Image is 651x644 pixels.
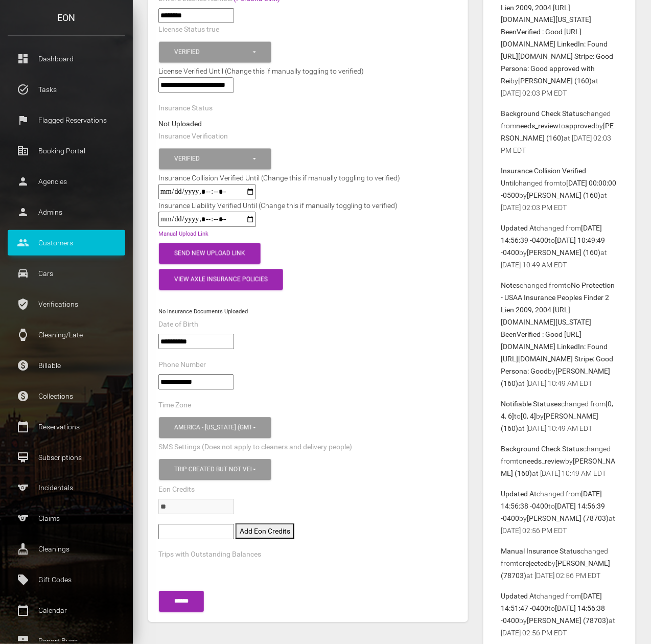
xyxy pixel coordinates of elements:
a: Manual Upload Link [158,231,208,238]
label: SMS Settings (Does not apply to cleaners and delivery people) [158,443,352,453]
b: Background Check Status [501,445,584,453]
p: Calendar [15,603,118,618]
p: changed from to by at [DATE] 02:56 PM EDT [501,545,618,582]
p: Dashboard [15,51,118,66]
b: needs_review [523,457,566,466]
p: Subscriptions [15,450,118,465]
b: Background Check Status [501,110,584,118]
label: Eon Credits [158,485,195,495]
a: paid Billable [8,353,125,378]
p: Incidentals [15,480,118,496]
p: Collections [15,388,118,404]
a: task_alt Tasks [8,77,125,102]
p: Cars [15,266,118,281]
div: Verified [174,155,251,164]
p: Customers [15,235,118,250]
button: Add Eon Credits [236,524,294,539]
p: changed from to by at [DATE] 10:49 AM EDT [501,222,618,271]
a: local_offer Gift Codes [8,567,125,593]
b: [0, 4] [521,412,537,421]
b: rejected [523,560,548,568]
a: calendar_today Reservations [8,414,125,440]
button: Verified [159,149,271,170]
label: Trips with Outstanding Balances [158,550,261,560]
a: corporate_fare Booking Portal [8,138,125,164]
button: View Axle Insurance Policies [159,269,283,290]
p: Reservations [15,419,118,434]
div: America - [US_STATE] (GMT -05:00) [174,424,251,432]
p: Billable [15,358,118,373]
b: approved [566,122,596,130]
b: Updated At [501,592,537,601]
b: [PERSON_NAME] (78703) [527,617,609,625]
a: drive_eta Cars [8,261,125,286]
label: Insurance Status [158,104,213,114]
p: Agencies [15,174,118,189]
a: calendar_today Calendar [8,598,125,624]
p: Booking Portal [15,143,118,158]
p: Claims [15,511,118,526]
label: Phone Number [158,360,206,371]
a: dashboard Dashboard [8,46,125,72]
a: paid Collections [8,383,125,409]
p: Tasks [15,82,118,97]
a: sports Claims [8,506,125,532]
b: [PERSON_NAME] (160) [501,367,611,388]
div: Verified [174,48,251,57]
div: License Verified Until (Change this if manually toggling to verified) [151,65,466,78]
p: Admins [15,204,118,220]
b: Updated At [501,224,537,233]
p: changed from to by at [DATE] 10:49 AM EDT [501,398,618,435]
a: people Customers [8,230,125,256]
a: watch Cleaning/Late [8,322,125,348]
b: [PERSON_NAME] (78703) [501,560,611,580]
small: No Insurance Documents Uploaded [158,309,248,315]
b: [PERSON_NAME] (78703) [527,515,609,523]
b: Updated At [501,490,537,498]
a: flag Flagged Reservations [8,107,125,133]
a: person Admins [8,199,125,225]
p: changed from to by at [DATE] 02:56 PM EDT [501,590,618,639]
label: License Status true [158,25,219,35]
label: Time Zone [158,401,191,411]
label: Date of Birth [158,320,198,330]
p: Gift Codes [15,572,118,588]
button: Trip created but not verified, Customer is verified and trip is set to go [159,459,271,480]
p: changed from to by at [DATE] 02:03 PM EDT [501,108,618,157]
p: Cleaning/Late [15,327,118,342]
b: [PERSON_NAME] (160) [501,412,599,433]
button: America - New York (GMT -05:00) [159,418,271,439]
div: Insurance Collision Verified Until (Change this if manually toggling to verified) [151,172,408,185]
p: Cleanings [15,542,118,557]
button: Send New Upload Link [159,243,261,264]
b: [PERSON_NAME] (160) [527,192,601,200]
a: verified_user Verifications [8,291,125,317]
div: Trip created but not verified , Customer is verified and trip is set to go [174,466,251,474]
label: Insurance Verification [158,132,228,142]
p: Flagged Reservations [15,112,118,128]
a: sports Incidentals [8,475,125,501]
a: card_membership Subscriptions [8,445,125,470]
div: Insurance Liability Verified Until (Change this if manually toggling to verified) [151,200,405,212]
b: Notes [501,282,520,290]
strong: Not Uploaded [158,120,202,128]
b: Manual Insurance Status [501,547,581,556]
b: Notifiable Statuses [501,400,562,408]
b: [PERSON_NAME] (160) [527,249,601,257]
p: Verifications [15,296,118,312]
a: person Agencies [8,169,125,194]
p: changed from to by at [DATE] 02:03 PM EDT [501,165,618,214]
button: Verified [159,42,271,63]
p: changed from to by at [DATE] 10:49 AM EDT [501,443,618,480]
b: [PERSON_NAME] (160) [519,77,592,85]
b: Insurance Collision Verified Until [501,167,587,188]
b: needs_review [517,122,559,130]
a: cleaning_services Cleanings [8,537,125,562]
p: changed from to by at [DATE] 02:56 PM EDT [501,488,618,537]
p: changed from to by at [DATE] 10:49 AM EDT [501,280,618,390]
